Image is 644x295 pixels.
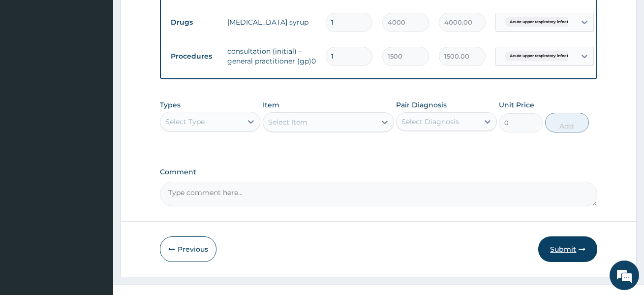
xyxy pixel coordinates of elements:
[57,86,136,186] span: We're online!
[538,236,597,262] button: Submit
[499,100,534,110] label: Unit Price
[161,5,185,29] div: Minimize live chat window
[5,193,187,228] textarea: Type your message and hit 'Enter'
[505,17,576,27] span: Acute upper respiratory infect...
[222,41,321,71] td: consultation (initial) – general practitioner (gp)0
[166,47,222,66] td: Procedures
[18,49,40,74] img: d_794563401_company_1708531726252_794563401
[165,117,205,127] div: Select Type
[263,100,279,110] label: Item
[160,168,598,176] label: Comment
[396,100,447,110] label: Pair Diagnosis
[160,236,216,262] button: Previous
[160,101,181,109] label: Types
[401,117,459,127] div: Select Diagnosis
[545,113,589,132] button: Add
[222,12,321,32] td: [MEDICAL_DATA] syrup
[166,13,222,32] td: Drugs
[51,55,165,68] div: Chat with us now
